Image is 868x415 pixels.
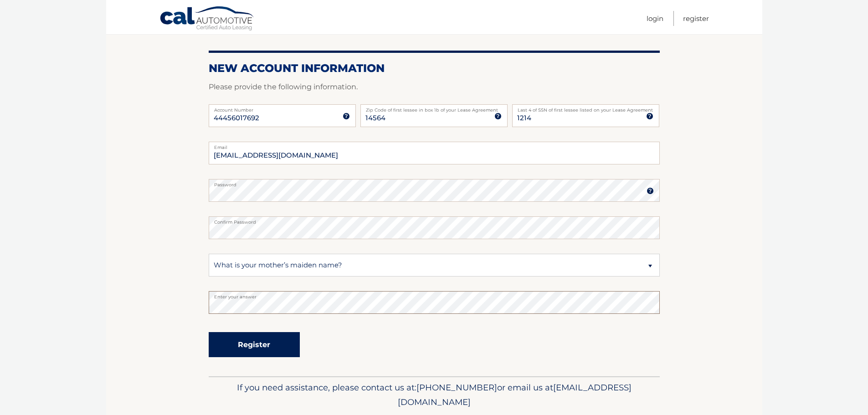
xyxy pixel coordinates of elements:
a: Register [683,11,709,26]
label: Account Number [209,104,356,112]
p: Please provide the following information. [209,81,660,93]
a: Cal Automotive [159,6,255,32]
input: Zip Code [360,104,508,127]
button: Register [209,332,300,357]
input: Account Number [209,104,356,127]
input: Email [209,142,660,164]
label: Last 4 of SSN of first lessee listed on your Lease Agreement [512,104,659,112]
label: Confirm Password [209,216,660,224]
h2: New Account Information [209,61,660,75]
span: [PHONE_NUMBER] [416,382,497,393]
img: tooltip.svg [646,113,653,120]
a: Login [647,11,663,26]
p: If you need assistance, please contact us at: or email us at [215,380,654,410]
label: Zip Code of first lessee in box 1b of your Lease Agreement [360,104,508,112]
input: SSN or EIN (last 4 digits only) [512,104,659,127]
span: [EMAIL_ADDRESS][DOMAIN_NAME] [398,382,632,407]
img: tooltip.svg [647,187,654,195]
img: tooltip.svg [494,113,502,120]
label: Enter your answer [209,291,660,298]
img: tooltip.svg [343,113,350,120]
label: Password [209,179,660,186]
label: Email [209,142,660,149]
